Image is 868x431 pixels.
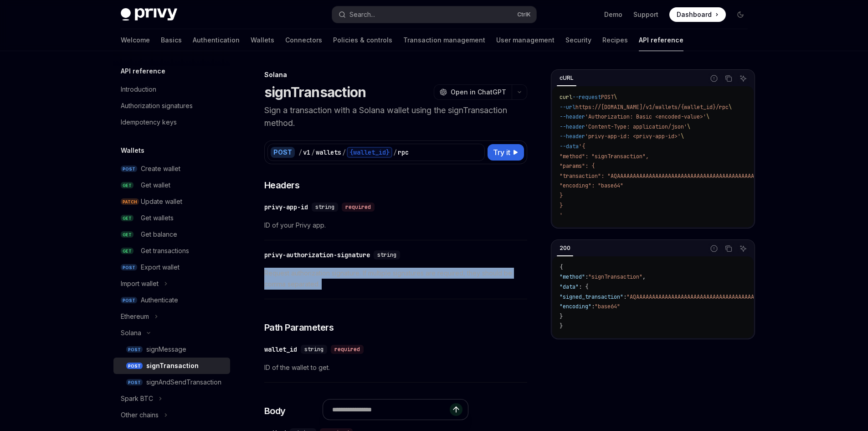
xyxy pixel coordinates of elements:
[121,215,134,222] span: GET
[121,198,139,205] span: PATCH
[141,229,177,240] div: Get balance
[560,104,575,111] span: --url
[113,374,230,390] a: POSTsignAndSendTransaction
[113,308,230,325] button: Toggle Ethereum section
[332,400,450,420] input: Ask a question...
[121,166,137,172] span: POST
[121,311,149,322] div: Ethereum
[121,66,165,77] h5: API reference
[591,303,595,310] span: :
[121,100,193,111] div: Authorization signatures
[298,148,302,157] div: /
[146,360,199,371] div: signTransaction
[706,113,709,120] span: \
[560,93,572,101] span: curl
[303,148,310,157] div: v1
[121,182,134,189] span: GET
[560,273,585,280] span: "method"
[113,161,230,177] a: POSTCreate wallet
[264,268,527,290] span: Request authorization signature. If multiple signatures are required, they should be comma separa...
[737,243,749,254] button: Ask AI
[560,322,563,330] span: }
[557,243,573,254] div: 200
[604,10,622,19] a: Demo
[575,104,729,111] span: https://[DOMAIN_NAME]/v1/wallets/{wallet_id}/rpc
[560,303,591,310] span: "encoding"
[729,104,732,111] span: \
[450,403,462,416] button: Send message
[193,29,240,51] a: Authentication
[493,147,510,158] span: Try it
[141,245,189,256] div: Get transactions
[121,84,156,95] div: Introduction
[141,213,174,223] div: Get wallets
[113,98,230,114] a: Authorization signatures
[560,162,595,170] span: "params": {
[393,148,397,157] div: /
[264,362,527,373] span: ID of the wallet to get.
[121,145,144,156] h5: Wallets
[113,275,230,292] button: Toggle Import wallet section
[316,148,341,157] div: wallets
[723,243,734,254] button: Copy the contents from the code block
[113,193,230,210] a: PATCHUpdate wallet
[403,29,485,51] a: Transaction management
[331,345,364,354] div: required
[677,10,712,19] span: Dashboard
[264,220,527,231] span: ID of your Privy app.
[121,410,159,421] div: Other chains
[579,283,588,291] span: : {
[708,73,720,84] button: Report incorrect code
[121,117,177,128] div: Idempotency keys
[642,273,646,280] span: ,
[141,295,178,306] div: Authenticate
[377,251,396,259] span: string
[601,93,614,101] span: POST
[113,177,230,193] a: GETGet wallet
[113,243,230,259] a: GETGet transactions
[161,29,182,51] a: Basics
[264,70,527,79] div: Solana
[588,273,642,280] span: "signTransaction"
[264,321,334,334] span: Path Parameters
[121,29,150,51] a: Welcome
[304,346,324,353] span: string
[723,73,734,84] button: Copy the contents from the code block
[595,303,620,310] span: "base64"
[342,203,375,212] div: required
[687,123,690,130] span: \
[141,163,180,174] div: Create wallet
[121,278,159,289] div: Import wallet
[113,341,230,358] a: POSTsignMessage
[614,93,617,101] span: \
[560,293,623,301] span: "signed_transaction"
[579,143,585,150] span: '{
[572,93,601,101] span: --request
[737,73,749,84] button: Ask AI
[496,29,555,51] a: User management
[398,148,409,157] div: rpc
[560,202,563,209] span: }
[560,192,563,199] span: }
[146,377,221,388] div: signAndSendTransaction
[121,297,137,304] span: POST
[264,104,527,130] p: Sign a transaction with a Solana wallet using the signTransaction method.
[315,203,334,211] span: string
[333,29,392,51] a: Policies & controls
[121,8,177,21] img: dark logo
[349,9,375,20] div: Search...
[264,84,366,100] h1: signTransaction
[560,113,585,120] span: --header
[733,7,748,22] button: Toggle dark mode
[311,148,315,157] div: /
[623,293,627,301] span: :
[633,10,658,19] a: Support
[347,147,392,158] div: {wallet_id}
[113,259,230,275] a: POSTExport wallet
[113,325,230,341] button: Toggle Solana section
[126,379,143,386] span: POST
[113,210,230,226] a: GETGet wallets
[669,7,726,22] a: Dashboard
[560,212,563,219] span: '
[585,133,681,140] span: 'privy-app-id: <privy-app-id>'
